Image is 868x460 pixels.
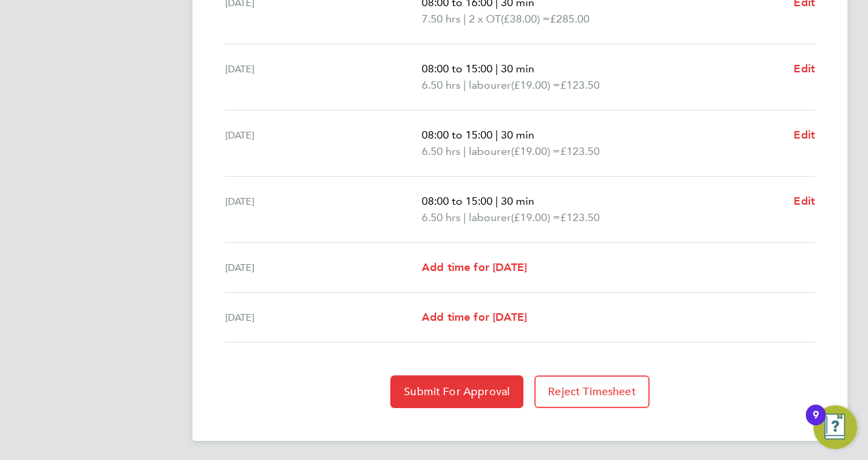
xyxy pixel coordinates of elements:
[511,78,560,91] span: (£19.00) =
[813,415,819,433] div: 9
[560,211,600,224] span: £123.50
[469,77,511,94] span: labourer
[511,211,560,224] span: (£19.00) =
[495,195,498,207] span: |
[463,78,466,91] span: |
[463,145,466,158] span: |
[422,12,461,25] span: 7.50 hrs
[225,127,422,160] div: [DATE]
[501,128,534,141] span: 30 min
[422,128,493,141] span: 08:00 to 15:00
[501,62,534,75] span: 30 min
[794,193,815,210] a: Edit
[501,195,534,207] span: 30 min
[422,62,493,75] span: 08:00 to 15:00
[422,261,527,274] span: Add time for [DATE]
[404,385,510,399] span: Submit For Approval
[495,62,498,75] span: |
[225,61,422,94] div: [DATE]
[794,62,815,75] span: Edit
[463,12,466,25] span: |
[422,78,461,91] span: 6.50 hrs
[390,375,523,408] button: Submit For Approval
[469,210,511,226] span: labourer
[422,311,527,324] span: Add time for [DATE]
[560,78,600,91] span: £123.50
[422,211,461,224] span: 6.50 hrs
[225,193,422,226] div: [DATE]
[560,145,600,158] span: £123.50
[550,12,590,25] span: £285.00
[225,309,422,326] div: [DATE]
[422,145,461,158] span: 6.50 hrs
[794,61,815,77] a: Edit
[794,127,815,143] a: Edit
[501,12,550,25] span: (£38.00) =
[495,128,498,141] span: |
[548,385,636,399] span: Reject Timesheet
[469,143,511,160] span: labourer
[794,128,815,141] span: Edit
[511,145,560,158] span: (£19.00) =
[422,309,527,326] a: Add time for [DATE]
[225,259,422,276] div: [DATE]
[534,375,650,408] button: Reject Timesheet
[463,211,466,224] span: |
[813,405,857,449] button: Open Resource Center, 9 new notifications
[422,195,493,207] span: 08:00 to 15:00
[794,195,815,207] span: Edit
[422,259,527,276] a: Add time for [DATE]
[469,11,501,27] span: 2 x OT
